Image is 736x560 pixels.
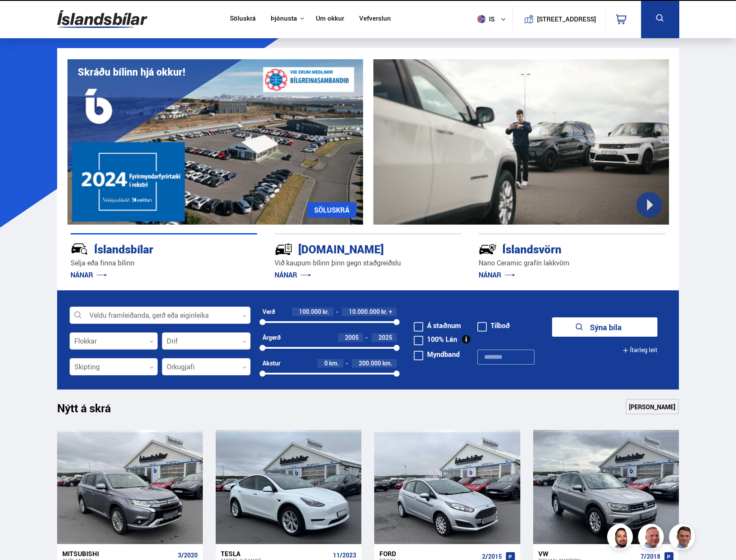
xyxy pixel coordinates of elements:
[271,15,297,23] button: Þjónusta
[482,553,502,560] span: 2/2015
[307,202,356,218] a: SÖLUSKRÁ
[359,15,391,24] a: Vefverslun
[263,308,275,315] div: Verð
[626,399,679,414] a: [PERSON_NAME]
[299,307,321,316] span: 100.000
[379,550,478,557] div: Ford
[474,15,495,23] span: is
[230,15,256,24] a: Söluskrá
[263,360,281,367] div: Akstur
[479,240,497,258] img: -Svtn6bYgwAsiwNX.svg
[414,351,460,358] label: Myndband
[641,553,660,560] span: 7/2018
[479,241,635,256] div: Íslandsvörn
[333,552,356,559] span: 11/2023
[382,360,392,367] span: km.
[359,359,381,367] span: 200.000
[479,270,515,280] a: NÁNAR
[479,258,666,268] p: Nano Ceramic grafín lakkvörn
[70,258,257,268] p: Selja eða finna bílinn
[623,341,657,360] button: Ítarleg leit
[670,525,696,551] img: FbJEzSuNWCJXmdc-.webp
[67,59,363,225] img: eKx6w-_Home_640_.png
[78,66,185,78] h1: Skráðu bílinn hjá okkur!
[263,334,281,341] div: Árgerð
[70,270,107,280] a: NÁNAR
[62,550,174,557] div: Mitsubishi
[70,240,89,258] img: JRvxyua_JYH6wB4c.svg
[57,402,126,420] h1: Nýtt á skrá
[414,322,461,329] label: Á staðnum
[275,270,311,280] a: NÁNAR
[324,359,328,367] span: 0
[57,5,147,33] img: G0Ugv5HjCgRt.svg
[275,258,461,268] p: Við kaupum bílinn þinn gegn staðgreiðslu
[477,322,510,329] label: Tilboð
[178,552,198,559] span: 3/2020
[70,241,227,256] div: Íslandsbílar
[316,15,344,24] a: Um okkur
[474,6,513,32] button: is
[414,336,457,343] label: 100% Lán
[379,333,392,341] span: 2025
[538,550,637,557] div: VW
[345,333,359,341] span: 2005
[517,7,601,31] a: [STREET_ADDRESS]
[221,550,330,557] div: Tesla
[608,525,634,551] img: nhp88E3Fdnt1Opn2.png
[381,308,388,315] span: kr.
[639,525,665,551] img: siFngHWaQ9KaOqBr.png
[552,317,657,337] button: Sýna bíla
[477,15,486,23] img: svg+xml;base64,PHN2ZyB4bWxucz0iaHR0cDovL3d3dy53My5vcmcvMjAwMC9zdmciIHdpZHRoPSI1MTIiIGhlaWdodD0iNT...
[323,308,329,315] span: kr.
[541,15,593,23] button: [STREET_ADDRESS]
[349,307,380,316] span: 10.000.000
[329,360,339,367] span: km.
[389,308,392,315] span: +
[275,241,431,256] div: [DOMAIN_NAME]
[275,240,293,258] img: tr5P-W3DuiFaO7aO.svg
